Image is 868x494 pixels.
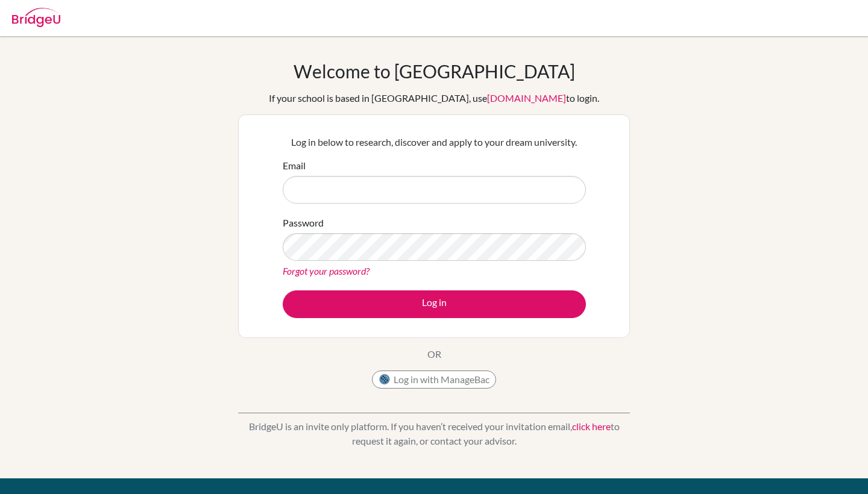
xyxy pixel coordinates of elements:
h1: Welcome to [GEOGRAPHIC_DATA] [294,60,575,82]
a: click here [572,421,611,432]
p: OR [427,347,441,361]
label: Password [283,216,324,230]
div: If your school is based in [GEOGRAPHIC_DATA], use to login. [269,91,599,105]
a: [DOMAIN_NAME] [487,92,566,104]
p: Log in below to research, discover and apply to your dream university. [283,135,586,149]
button: Log in [283,290,586,318]
label: Email [283,158,306,173]
button: Log in with ManageBac [372,370,496,389]
p: BridgeU is an invite only platform. If you haven’t received your invitation email, to request it ... [238,419,630,448]
a: Forgot your password? [283,265,370,277]
img: Bridge-U [12,8,60,27]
